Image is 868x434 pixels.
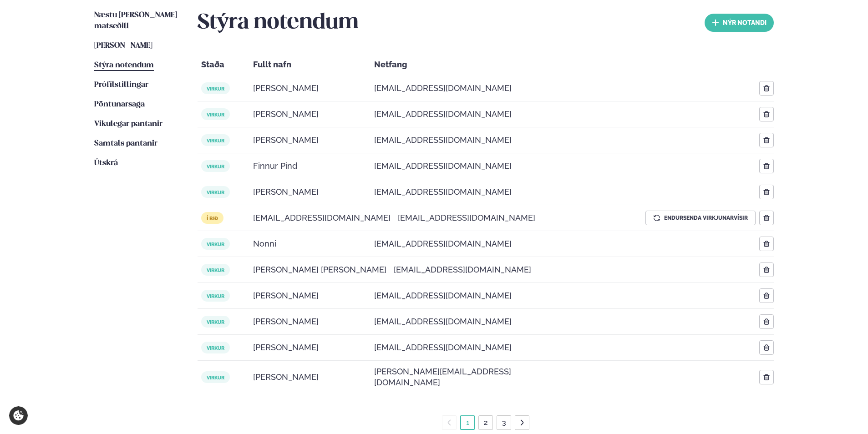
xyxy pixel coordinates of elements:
[94,159,118,167] span: Útskrá
[253,238,276,249] span: Nonni
[94,80,148,91] a: Prófílstillingar
[201,342,230,353] span: virkur
[394,264,531,275] span: [EMAIL_ADDRESS][DOMAIN_NAME]
[201,82,230,94] span: virkur
[201,264,230,276] span: virkur
[374,187,512,197] span: [EMAIL_ADDRESS][DOMAIN_NAME]
[94,158,118,169] a: Útskrá
[201,290,230,302] span: virkur
[94,60,154,71] a: Stýra notendum
[253,290,319,301] span: [PERSON_NAME]
[705,14,774,32] button: nýr Notandi
[94,120,162,128] span: Vikulegar pantanir
[201,371,230,383] span: virkur
[253,83,319,94] span: [PERSON_NAME]
[94,61,154,69] span: Stýra notendum
[371,54,525,76] div: Netfang
[201,238,230,250] span: virkur
[253,187,319,197] span: [PERSON_NAME]
[94,42,152,50] span: [PERSON_NAME]
[645,211,756,225] button: Endursenda virkjunarvísir
[201,212,223,224] span: í bið
[94,140,157,147] span: Samtals pantanir
[374,161,512,172] span: [EMAIL_ADDRESS][DOMAIN_NAME]
[253,264,386,275] span: [PERSON_NAME] [PERSON_NAME]
[398,212,535,223] span: [EMAIL_ADDRESS][DOMAIN_NAME]
[253,109,319,120] span: [PERSON_NAME]
[500,415,508,430] a: 3
[374,238,512,249] span: [EMAIL_ADDRESS][DOMAIN_NAME]
[482,415,490,430] a: 2
[94,40,152,51] a: [PERSON_NAME]
[94,81,148,89] span: Prófílstillingar
[249,54,371,76] div: Fullt nafn
[253,342,319,353] span: [PERSON_NAME]
[201,108,230,120] span: virkur
[664,214,748,222] span: Endursenda virkjunarvísir
[9,406,28,425] a: Cookie settings
[253,316,319,327] span: [PERSON_NAME]
[374,342,512,353] span: [EMAIL_ADDRESS][DOMAIN_NAME]
[253,372,319,383] span: [PERSON_NAME]
[253,212,391,223] span: [EMAIL_ADDRESS][DOMAIN_NAME]
[201,134,230,146] span: virkur
[253,135,319,146] span: [PERSON_NAME]
[94,101,145,108] span: Pöntunarsaga
[374,135,512,146] span: [EMAIL_ADDRESS][DOMAIN_NAME]
[94,119,162,130] a: Vikulegar pantanir
[374,316,512,327] span: [EMAIL_ADDRESS][DOMAIN_NAME]
[374,83,512,94] span: [EMAIL_ADDRESS][DOMAIN_NAME]
[374,366,522,388] span: [PERSON_NAME][EMAIL_ADDRESS][DOMAIN_NAME]
[253,161,297,172] span: Finnur Pind
[94,99,145,110] a: Pöntunarsaga
[201,316,230,328] span: virkur
[201,160,230,172] span: virkur
[94,10,179,32] a: Næstu [PERSON_NAME] matseðill
[374,109,512,120] span: [EMAIL_ADDRESS][DOMAIN_NAME]
[94,138,157,149] a: Samtals pantanir
[464,415,471,430] a: 1
[94,11,177,30] span: Næstu [PERSON_NAME] matseðill
[374,290,512,301] span: [EMAIL_ADDRESS][DOMAIN_NAME]
[198,54,249,76] div: Staða
[201,186,230,198] span: virkur
[198,10,359,35] h2: Stýra notendum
